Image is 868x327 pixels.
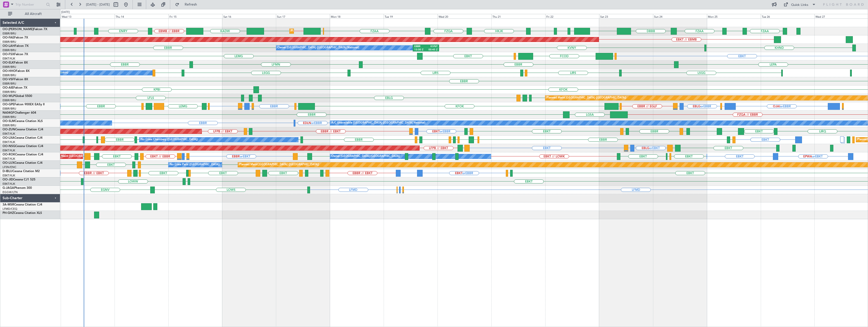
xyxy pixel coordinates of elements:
div: Planned Maint [GEOGRAPHIC_DATA] ([GEOGRAPHIC_DATA]) [239,161,319,169]
div: Mon 18 [330,14,384,18]
a: D-IBLUCessna Citation M2 [3,170,40,173]
div: Wed 13 [61,14,115,18]
span: D-IBLU [3,170,12,173]
a: OO-AIEFalcon 7X [3,86,27,89]
input: Trip Number [15,1,45,8]
div: No Crew Chambery ([GEOGRAPHIC_DATA]) [141,136,198,144]
span: [DATE] - [DATE] [86,2,110,7]
span: OO-[PERSON_NAME] [3,28,33,31]
div: Thu 21 [491,14,545,18]
button: All Aircraft [6,10,55,18]
a: OO-LAHFalcon 7X [3,45,29,48]
span: OO-GPE [3,103,14,106]
a: N604GFChallenger 604 [3,111,36,114]
div: 00:45 Z [426,48,438,52]
a: LFMD/CEQ [3,207,17,211]
div: Tue 19 [384,14,438,18]
span: OO-HHO [3,70,16,73]
a: EBKT/KJK [3,57,15,60]
span: PH-GHZ [3,212,14,215]
div: A/C Unavailable [GEOGRAPHIC_DATA] ([GEOGRAPHIC_DATA] National) [331,119,425,127]
a: EBBR/BRU [3,32,16,35]
div: Planned Maint [GEOGRAPHIC_DATA] ([GEOGRAPHIC_DATA] National) [291,27,382,35]
div: No Crew Paris ([GEOGRAPHIC_DATA]) [170,161,220,169]
span: OO-ELK [3,61,14,64]
a: EBBR/BRU [3,115,16,119]
div: 13:00 Z [414,48,426,52]
a: EBBR/BRU [3,124,16,127]
a: EGGW/LTN [3,190,18,194]
div: Planned Maint [GEOGRAPHIC_DATA] ([GEOGRAPHIC_DATA]) [547,94,626,102]
a: EBKT/KJK [3,174,15,177]
span: OO-ROK [3,153,15,156]
a: EBBR/BRU [3,40,16,44]
span: OO-NSG [3,145,15,148]
a: G-JAGAPhenom 300 [3,187,32,190]
a: OO-FSXFalcon 7X [3,53,28,56]
a: OO-VSFFalcon 8X [3,78,28,81]
span: OO-LXA [3,136,14,139]
a: OO-[PERSON_NAME]Falcon 7X [3,28,47,31]
span: OO-FSX [3,53,14,56]
a: EBKT/KJK [3,149,15,152]
a: EBKT/KJK [3,182,15,186]
a: EBBR/BRU [3,82,16,86]
span: OO-WLP [3,95,15,98]
a: OO-LUXCessna Citation CJ4 [3,161,42,165]
a: OO-NSGCessna Citation CJ4 [3,145,43,148]
a: EBBR/BRU [3,98,16,102]
a: EBBR/BRU [3,48,16,52]
span: N604GF [3,111,14,114]
a: OO-ROKCessna Citation CJ4 [3,153,43,156]
div: Sat 23 [599,14,653,18]
a: EBBR/BRU [3,73,16,77]
div: Quick Links [791,3,808,8]
a: OO-ELKFalcon 8X [3,61,28,64]
div: Mon 25 [707,14,761,18]
a: EBBR/BRU [3,65,16,69]
span: 3A-MSR [3,203,14,206]
span: OO-LAH [3,45,15,48]
a: OO-GPEFalcon 900EX EASy II [3,103,45,106]
div: Sun 24 [653,14,707,18]
div: Thu 14 [115,14,168,18]
div: Sun 17 [276,14,330,18]
a: OO-FAEFalcon 7X [3,36,28,39]
a: OO-ZUNCessna Citation CJ4 [3,128,43,131]
div: KVNY [426,45,438,48]
div: Fri 22 [545,14,599,18]
div: Owner [GEOGRAPHIC_DATA] ([GEOGRAPHIC_DATA] National) [277,44,359,52]
span: OO-FAE [3,36,14,39]
span: OO-VSF [3,78,14,81]
span: OO-ZUN [3,128,15,131]
button: Quick Links [781,1,818,9]
div: Owner [GEOGRAPHIC_DATA]-[GEOGRAPHIC_DATA] [331,153,400,160]
span: OO-AIE [3,86,13,89]
a: EBKT/KJK [3,157,15,161]
div: Sat 16 [222,14,276,18]
div: Fri 15 [168,14,222,18]
div: Wed 20 [438,14,491,18]
span: All Aircraft [13,12,53,16]
span: Refresh [180,3,202,6]
a: OO-SLMCessna Citation XLS [3,120,43,123]
span: G-JAGA [3,187,14,190]
span: OO-SLM [3,120,15,123]
a: OO-HHOFalcon 8X [3,70,30,73]
button: Refresh [173,1,203,9]
a: EBKT/KJK [3,132,15,136]
a: EBBR/BRU [3,107,16,111]
a: OO-JIDCessna CJ1 525 [3,178,35,181]
a: 3A-MSRCessna Citation CJ4 [3,203,42,206]
div: [DATE] [61,10,70,14]
div: Tue 26 [761,14,815,18]
a: EBKT/KJK [3,140,15,144]
a: EBBR/BRU [3,90,16,94]
span: OO-LUX [3,161,14,165]
a: OO-WLPGlobal 5500 [3,95,32,98]
a: LFSN/ENC [3,165,16,169]
span: OO-JID [3,178,13,181]
a: OO-LXACessna Citation CJ4 [3,136,42,139]
a: PH-GHZCessna Citation XLS [3,212,42,215]
div: EBBR [414,45,426,48]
